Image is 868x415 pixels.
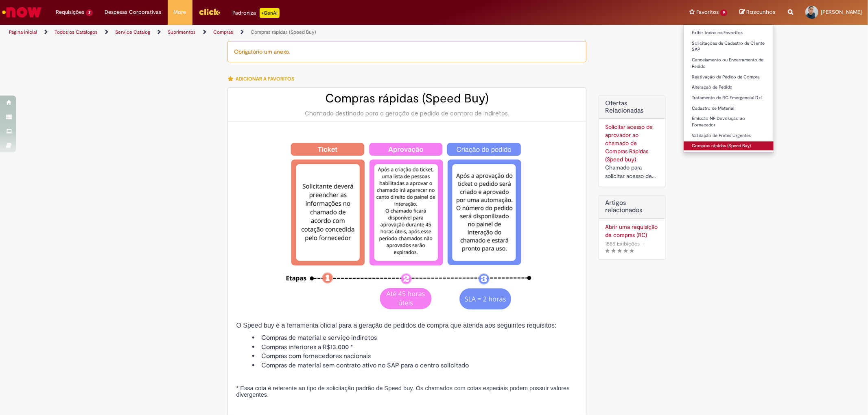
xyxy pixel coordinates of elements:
li: Compras inferiores a R$13.000 * [252,343,578,352]
span: Requisições [56,8,84,16]
img: ServiceNow [1,4,43,20]
span: 1585 Exibições [605,240,640,247]
a: Suprimentos [168,29,196,35]
a: Validação de Fretes Urgentes [684,131,774,140]
span: Favoritos [696,8,719,16]
a: Cancelamento ou Encerramento de Pedido [684,56,774,71]
a: Página inicial [9,29,37,35]
h2: Compras rápidas (Speed Buy) [236,92,578,105]
a: Exibir todos os Favoritos [684,28,774,37]
div: Chamado para solicitar acesso de aprovador ao ticket de Speed buy [605,163,659,180]
a: Compras [213,29,233,35]
a: Compras rápidas (Speed Buy) [684,141,774,150]
li: Compras de material e serviço indiretos [252,333,578,343]
span: [PERSON_NAME] [821,9,862,15]
a: Tratamento de RC Emergencial D+1 [684,93,774,102]
div: Padroniza [233,8,280,18]
h2: Ofertas Relacionadas [605,100,659,114]
span: Rascunhos [746,8,776,16]
span: 3 [86,9,93,16]
a: Todos os Catálogos [55,29,98,35]
a: Solicitar acesso de aprovador ao chamado de Compras Rápidas (Speed buy) [605,123,653,163]
span: • [641,238,646,249]
a: Alteração de Pedido [684,83,774,92]
a: Cadastro de Material [684,104,774,113]
h3: Artigos relacionados [605,200,659,214]
li: Compras com fornecedores nacionais [252,352,578,361]
a: Abrir uma requisição de compras (RC) [605,223,659,239]
a: Reativação de Pedido de Compra [684,73,774,82]
ul: Trilhas de página [6,25,573,40]
a: Solicitações de Cadastro de Cliente SAP [684,39,774,54]
span: More [174,8,186,16]
span: O Speed buy é a ferramenta oficial para a geração de pedidos de compra que atenda aos seguintes r... [236,322,556,329]
li: Compras de material sem contrato ativo no SAP para o centro solicitado [252,361,578,370]
span: * Essa cota é referente ao tipo de solicitação padrão de Speed buy. Os chamados com cotas especia... [236,385,569,398]
p: +GenAi [260,8,280,18]
span: 9 [720,9,727,16]
a: Emissão NF Devolução ao Fornecedor [684,114,774,129]
img: click_logo_yellow_360x200.png [199,6,221,18]
a: Service Catalog [115,29,150,35]
ul: Favoritos [683,24,774,153]
div: Obrigatório um anexo. [227,41,586,62]
span: Adicionar a Favoritos [236,76,294,82]
a: Compras rápidas (Speed Buy) [251,29,316,35]
a: Rascunhos [739,9,776,16]
button: Adicionar a Favoritos [227,70,299,87]
div: Chamado destinado para a geração de pedido de compra de indiretos. [236,109,578,117]
span: Despesas Corporativas [105,8,162,16]
div: Ofertas Relacionadas [599,96,666,187]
